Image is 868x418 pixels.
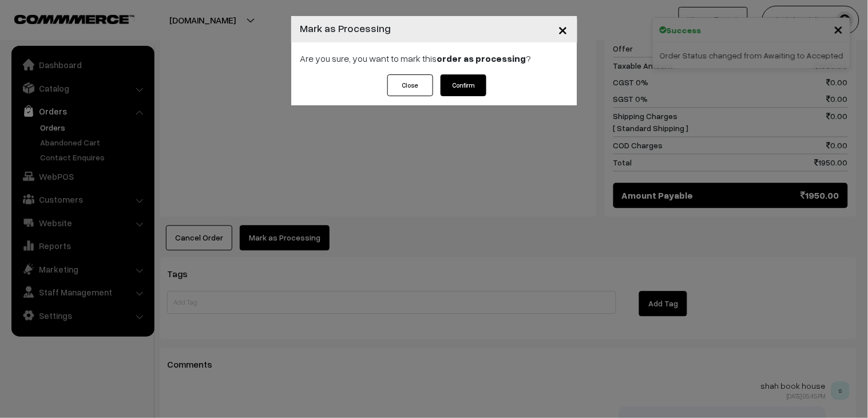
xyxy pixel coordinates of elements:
button: Close [387,74,433,96]
span: × [558,18,568,40]
div: Are you sure, you want to mark this ? [291,42,577,74]
button: Confirm [441,74,486,96]
strong: order as processing [437,53,526,64]
h4: Mark as Processing [300,21,391,36]
button: Close [549,11,577,47]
